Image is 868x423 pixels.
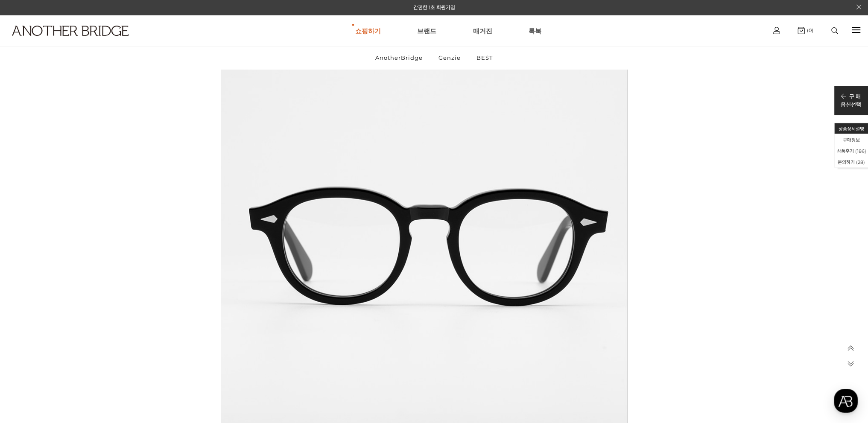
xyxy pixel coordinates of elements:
[841,100,861,108] p: 옵션선택
[368,47,430,69] a: AnotherBridge
[4,26,134,57] a: logo
[529,15,541,46] a: 룩북
[798,27,813,34] a: (0)
[798,27,805,34] img: cart
[857,148,865,154] span: 186
[110,271,164,292] a: 설정
[56,271,110,292] a: 대화
[132,283,142,290] span: 설정
[841,92,861,100] p: 구 매
[469,47,500,69] a: BEST
[355,15,381,46] a: 쇼핑하기
[413,4,455,11] a: 간편한 1초 회원가입
[78,284,88,291] span: 대화
[431,47,468,69] a: Genzie
[473,15,492,46] a: 매거진
[417,15,436,46] a: 브랜드
[805,27,813,33] span: (0)
[12,26,129,36] img: logo
[773,27,780,34] img: cart
[27,283,32,290] span: 홈
[831,27,838,34] img: search
[3,271,56,292] a: 홈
